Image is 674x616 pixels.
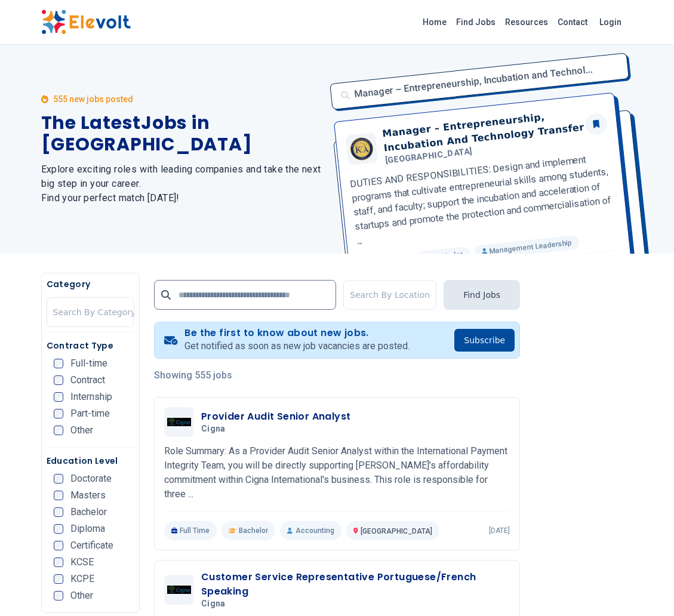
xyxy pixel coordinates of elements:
[201,409,351,424] h3: Provider Audit Senior Analyst
[184,339,410,353] p: Get notified as soon as new job vacancies are posted.
[41,112,323,155] h1: The Latest Jobs in [GEOGRAPHIC_DATA]
[201,599,226,609] span: Cigna
[53,93,133,105] p: 555 new jobs posted
[54,524,63,534] input: Diploma
[54,507,63,517] input: Bachelor
[70,392,112,402] span: Internship
[70,541,113,550] span: Certificate
[54,359,63,368] input: Full-time
[489,526,510,535] p: [DATE]
[54,558,63,567] input: KCSE
[47,278,134,290] h5: Category
[201,424,226,435] span: Cigna
[54,491,63,500] input: Masters
[164,407,510,540] a: CignaProvider Audit Senior AnalystCignaRole Summary: As a Provider Audit Senior Analyst within th...
[70,524,105,534] span: Diploma
[167,586,191,594] img: Cigna
[70,591,93,600] span: Other
[70,474,112,483] span: Doctorate
[361,527,432,535] span: [GEOGRAPHIC_DATA]
[47,340,134,352] h5: Contract Type
[54,591,63,600] input: Other
[418,13,451,32] a: Home
[614,559,674,616] iframe: Chat Widget
[54,392,63,402] input: Internship
[47,455,134,467] h5: Education Level
[70,507,107,517] span: Bachelor
[454,329,515,352] button: Subscribe
[500,13,553,32] a: Resources
[70,409,110,418] span: Part-time
[154,368,520,383] p: Showing 555 jobs
[280,521,341,540] p: Accounting
[41,10,131,35] img: Elevolt
[444,280,520,310] button: Find Jobs
[54,474,63,483] input: Doctorate
[54,409,63,418] input: Part-time
[70,359,107,368] span: Full-time
[201,570,510,599] h3: Customer Service Representative Portuguese/French Speaking
[451,13,500,32] a: Find Jobs
[70,574,94,584] span: KCPE
[70,426,93,435] span: Other
[167,418,191,426] img: Cigna
[54,574,63,584] input: KCPE
[54,541,63,550] input: Certificate
[54,426,63,435] input: Other
[592,10,629,34] a: Login
[164,444,510,501] p: Role Summary: As a Provider Audit Senior Analyst within the International Payment Integrity Team,...
[70,491,106,500] span: Masters
[70,558,94,567] span: KCSE
[70,375,105,385] span: Contract
[239,526,268,535] span: Bachelor
[54,375,63,385] input: Contract
[184,327,410,339] h4: Be the first to know about new jobs.
[41,162,323,205] h2: Explore exciting roles with leading companies and take the next big step in your career. Find you...
[553,13,592,32] a: Contact
[164,521,217,540] p: Full Time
